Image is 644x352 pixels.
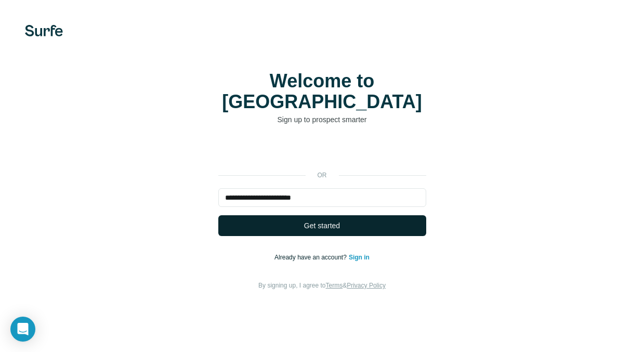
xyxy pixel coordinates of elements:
[258,282,386,289] span: By signing up, I agree to &
[326,282,343,289] a: Terms
[10,317,35,342] div: Open Intercom Messenger
[213,140,431,163] iframe: Sign in with Google Button
[25,25,63,36] img: Surfe's logo
[349,254,370,261] a: Sign in
[304,220,340,231] span: Get started
[347,282,386,289] a: Privacy Policy
[306,171,339,180] p: or
[274,254,349,261] span: Already have an account?
[218,71,426,112] h1: Welcome to [GEOGRAPHIC_DATA]
[218,114,426,125] p: Sign up to prospect smarter
[218,215,426,236] button: Get started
